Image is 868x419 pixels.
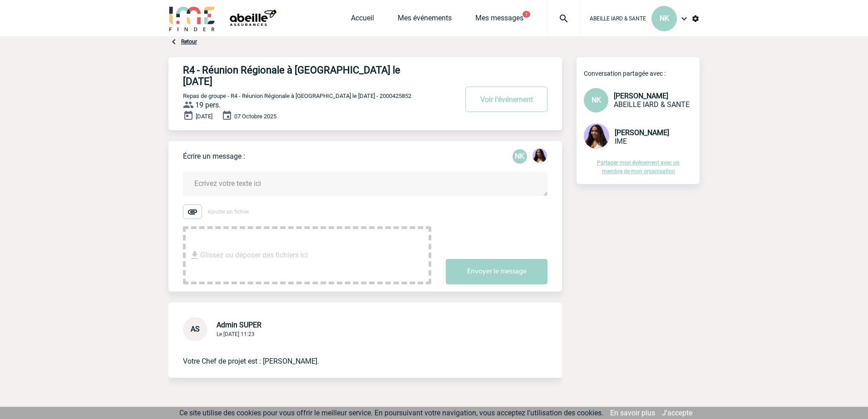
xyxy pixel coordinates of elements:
[168,5,216,31] img: IME-Finder
[195,101,221,109] span: 19 pers.
[614,92,668,100] span: [PERSON_NAME]
[446,259,547,284] button: Envoyer le message
[590,15,646,22] span: ABEILLE IARD & SANTE
[196,113,212,120] span: [DATE]
[660,14,669,23] span: NK
[183,93,411,99] span: Repas de groupe - R4 - Réunion Régionale à [GEOGRAPHIC_DATA] le [DATE] - 2000425852
[200,233,308,278] span: Glissez ou déposer des fichiers ici
[191,325,200,333] span: AS
[183,152,245,161] p: Écrire un message :
[610,409,655,417] a: En savoir plus
[533,148,547,165] div: Jessica NETO BOGALHO
[183,341,522,367] p: Votre Chef de projet est : [PERSON_NAME].
[179,409,603,417] span: Ce site utilise des cookies pour vous offrir le meilleur service. En poursuivant votre navigation...
[615,137,627,146] span: IME
[183,64,430,87] h4: R4 - Réunion Régionale à [GEOGRAPHIC_DATA] le [DATE]
[662,409,692,417] a: J'accepte
[398,14,452,26] a: Mes événements
[465,87,547,112] button: Voir l'événement
[614,100,690,109] span: ABEILLE IARD & SANTE
[592,96,601,104] span: NK
[533,148,547,163] img: 131234-0.jpg
[475,14,523,26] a: Mes messages
[615,128,669,137] span: [PERSON_NAME]
[217,331,255,337] span: Le [DATE] 11:23
[207,209,249,215] span: Ajouter un fichier
[217,321,261,329] span: Admin SUPER
[181,39,197,45] a: Retour
[234,113,276,120] span: 07 Octobre 2025
[513,149,527,164] p: NK
[597,160,680,175] a: Partager mon événement avec un membre de mon organisation
[584,70,700,77] p: Conversation partagée avec :
[584,123,609,149] img: 131234-0.jpg
[513,149,527,164] div: Nadia KADA
[351,14,374,26] a: Accueil
[523,11,530,18] button: 1
[189,250,200,261] img: file_download.svg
